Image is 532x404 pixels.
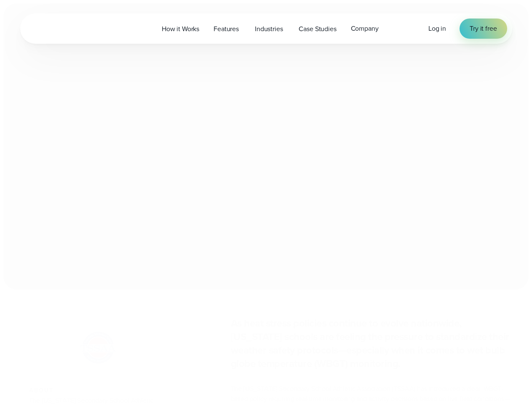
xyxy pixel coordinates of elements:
[162,24,199,34] span: How it Works
[460,19,507,39] a: Try it free
[291,20,343,37] a: Case Studies
[428,24,446,33] span: Log in
[255,24,283,34] span: Industries
[351,24,379,34] span: Company
[470,24,497,34] span: Try it free
[214,24,239,34] span: Features
[428,24,446,34] a: Log in
[155,20,206,37] a: How it Works
[299,24,336,34] span: Case Studies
